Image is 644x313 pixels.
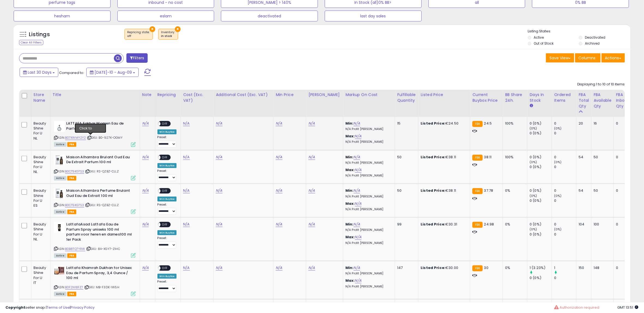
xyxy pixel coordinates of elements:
[161,30,175,38] span: Inventory :
[28,70,51,75] span: Last 30 Days
[54,210,66,214] span: All listings currently available for purchase on Amazon
[530,198,552,203] div: 0 (0%)
[308,188,315,193] a: N/A
[54,155,136,180] div: ASIN:
[150,26,155,32] button: ×
[345,222,354,227] b: Min:
[355,201,362,206] a: N/A
[397,188,414,193] div: 50
[484,265,488,270] span: 30
[354,188,360,193] a: N/A
[221,11,318,21] button: deactivated
[276,265,282,271] a: N/A
[594,265,609,270] div: 148
[530,131,552,136] div: 0 (0%)
[65,135,86,140] a: B07XWMY2Y2
[345,188,354,193] b: Min:
[505,265,523,270] div: 0%
[308,92,341,98] div: [PERSON_NAME]
[5,305,25,310] strong: Copyright
[216,154,222,160] a: N/A
[594,188,609,193] div: 50
[66,121,132,132] b: LATTAFA Fakhar Women Eau de Parfum (100 ml)
[484,121,492,126] span: 24.5
[216,222,222,227] a: N/A
[585,41,600,46] label: Archived
[325,11,422,21] button: last day sales
[34,188,46,208] div: Beauty Shine For U ES
[345,278,355,283] b: Max:
[530,227,537,231] small: (0%)
[160,122,169,126] span: OFF
[19,40,43,45] div: Clear All Filters
[472,265,482,271] small: FBA
[308,154,315,160] a: N/A
[183,188,190,193] a: N/A
[34,265,46,285] div: Beauty Shine For U IT
[554,188,576,193] div: 0
[54,253,66,258] span: All listings currently available for purchase on Amazon
[345,241,391,245] p: N/A Profit [PERSON_NAME]
[345,201,355,206] b: Max:
[472,121,482,127] small: FBA
[397,121,414,126] div: 15
[594,155,609,160] div: 50
[160,266,169,271] span: OFF
[127,30,150,38] span: Repricing state :
[554,131,576,136] div: 0
[127,34,150,38] div: off
[421,121,466,126] div: €24.50
[616,155,630,160] div: 0
[54,292,66,296] span: All listings currently available for purchase on Amazon
[345,92,393,98] div: Markup on Cost
[594,121,609,126] div: 16
[157,236,177,249] div: Preset:
[575,53,601,63] button: Columns
[546,53,574,63] button: Save View
[530,222,552,227] div: 0 (0%)
[59,70,84,75] span: Compared to:
[34,155,46,175] div: Beauty Shine For U NL
[66,188,132,200] b: Maison Alhambra Perfume Brulant Oud Eau de Extrait 100 ml
[530,92,549,103] div: Days In Stock
[34,92,48,103] div: Store Name
[67,142,77,147] span: FBA
[554,198,576,203] div: 0
[71,305,95,310] a: Privacy Policy
[345,228,391,232] p: N/A Profit [PERSON_NAME]
[160,222,169,227] span: OFF
[95,70,132,75] span: [DATE]-10 - Aug-09
[157,197,177,202] div: Win BuyBox
[421,92,468,98] div: Listed Price
[67,253,77,258] span: FBA
[14,11,111,21] button: hesham
[554,165,576,169] div: 0
[157,280,177,292] div: Preset:
[142,92,153,98] div: Note
[602,53,625,63] button: Actions
[354,265,360,271] a: N/A
[65,203,84,207] a: B0CT5KG7S3
[421,155,466,160] div: €38.11
[554,160,562,164] small: (0%)
[577,82,625,87] div: Displaying 1 to 10 of 10 items
[157,92,179,98] div: Repricing
[585,35,605,40] label: Deactivated
[276,92,304,98] div: Min Price
[530,160,537,164] small: (0%)
[505,222,523,227] div: 0%
[530,194,537,198] small: (0%)
[472,222,482,228] small: FBA
[157,230,177,235] div: Win BuyBox
[183,222,190,227] a: N/A
[530,188,552,193] div: 0 (0%)
[183,92,211,103] div: Cost (Exc. VAT)
[157,203,177,215] div: Preset:
[142,121,149,126] a: N/A
[530,275,552,280] div: 0 (0%)
[530,265,552,270] div: 1 (3.23%)
[216,188,222,193] a: N/A
[345,265,354,270] b: Min:
[54,188,65,199] img: 31eDtAggA7L._SL40_.jpg
[505,92,525,103] div: BB Share 24h.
